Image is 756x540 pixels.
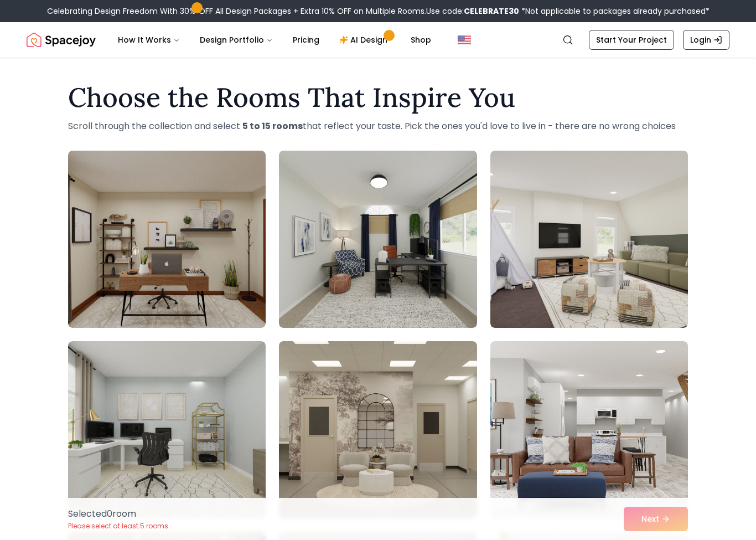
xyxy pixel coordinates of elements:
[683,30,729,50] a: Login
[279,151,477,328] img: Room room-2
[242,120,303,132] strong: 5 to 15 rooms
[68,522,168,531] p: Please select at least 5 rooms
[426,6,519,17] span: Use code:
[490,151,688,328] img: Room room-3
[47,6,710,17] div: Celebrating Design Freedom With 30% OFF All Design Packages + Extra 10% OFF on Multiple Rooms.
[458,33,471,47] img: United States
[68,84,688,111] h1: Choose the Rooms That Inspire You
[284,29,328,51] a: Pricing
[464,6,519,17] b: CELEBRATE30
[68,120,688,133] p: Scroll through the collection and select that reflect your taste. Pick the ones you'd love to liv...
[68,507,168,521] p: Selected 0 room
[402,29,440,51] a: Shop
[330,29,400,51] a: AI Design
[27,29,96,51] img: Spacejoy Logo
[68,341,266,518] img: Room room-4
[68,151,266,328] img: Room room-1
[27,22,729,58] nav: Global
[279,341,477,518] img: Room room-5
[27,29,96,51] a: Spacejoy
[109,29,189,51] button: How It Works
[109,29,440,51] nav: Main
[519,6,710,17] span: *Not applicable to packages already purchased*
[191,29,282,51] button: Design Portfolio
[490,341,688,518] img: Room room-6
[589,30,674,50] a: Start Your Project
